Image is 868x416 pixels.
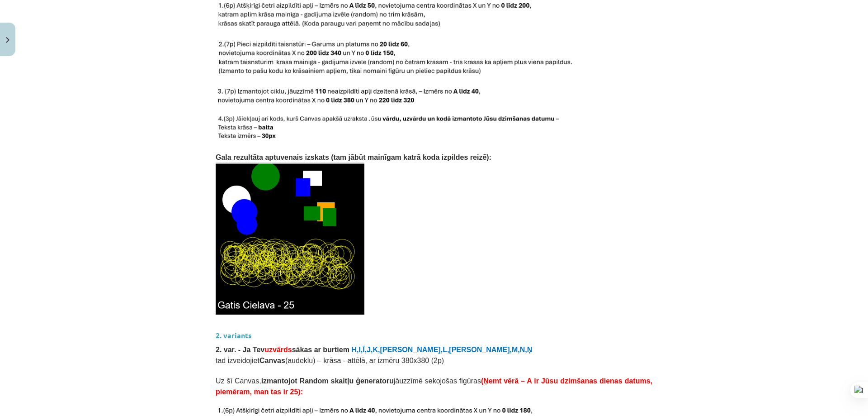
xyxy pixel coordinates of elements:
[216,377,652,396] span: Uz šī Canvas, jāuzzīmē sekojošas figūras
[259,357,285,364] b: Canvas
[216,330,252,340] strong: 2. variants
[264,346,292,354] span: uzvārds
[216,357,444,364] span: tad izveidojiet (audeklu) – krāsa - attēlā, ar izmēru 380x380 (2p)
[261,377,394,385] b: izmantojot Random skaitļu ģeneratoru
[6,37,9,43] img: icon-close-lesson-0947bae3869378f0d4975bcd49f059093ad1ed9edebbc8119c70593378902aed.svg
[216,153,491,161] span: Gala rezultāta aptuvenais izskats (tam jābūt mainīgam katrā koda izpildes reizē):
[216,346,349,354] span: 2. var. - Ja Tev sākas ar burtiem
[351,346,532,354] span: H,I,Ī,J,K,[PERSON_NAME],L,[PERSON_NAME],M,N,Ņ
[216,162,364,315] img: Attēls, kurā ir ekrānuzņēmums, grafika, grafiskais dizains, krāsainība Apraksts ģenerēts automātiski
